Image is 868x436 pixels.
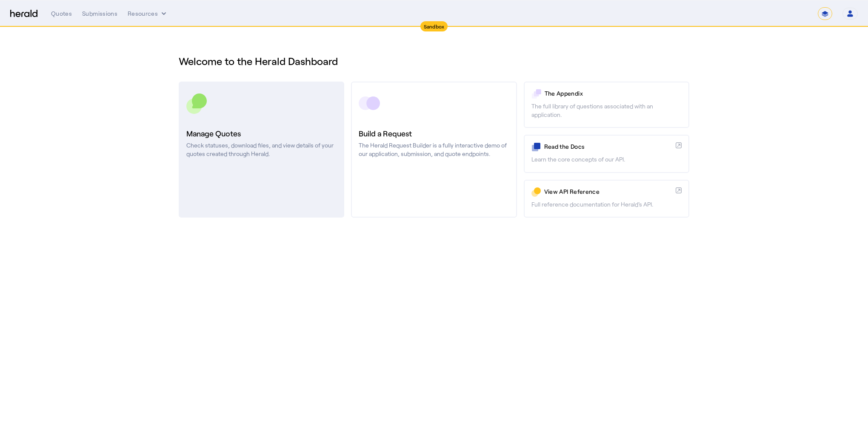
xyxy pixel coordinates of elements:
h3: Manage Quotes [186,127,337,139]
p: Check statuses, download files, and view details of your quotes created through Herald. [186,141,337,158]
div: Quotes [51,9,72,18]
a: Build a RequestThe Herald Request Builder is a fully interactive demo of our application, submiss... [351,82,517,218]
a: Manage QuotesCheck statuses, download files, and view details of your quotes created through Herald. [179,82,344,218]
p: The Appendix [545,89,682,98]
div: Sandbox [420,21,448,31]
p: The Herald Request Builder is a fully interactive demo of our application, submission, and quote ... [359,141,509,158]
div: Submissions [82,9,117,18]
p: The full library of questions associated with an application. [531,102,682,119]
p: Read the Docs [544,142,672,151]
a: Read the DocsLearn the core concepts of our API. [524,135,689,173]
p: Learn the core concepts of our API. [531,155,682,164]
h1: Welcome to the Herald Dashboard [179,54,689,68]
p: View API Reference [544,187,672,196]
button: Resources dropdown menu [128,9,168,18]
a: The AppendixThe full library of questions associated with an application. [524,82,689,128]
h3: Build a Request [359,127,509,139]
img: Herald Logo [10,10,37,18]
a: View API ReferenceFull reference documentation for Herald's API. [524,180,689,218]
p: Full reference documentation for Herald's API. [531,200,682,209]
